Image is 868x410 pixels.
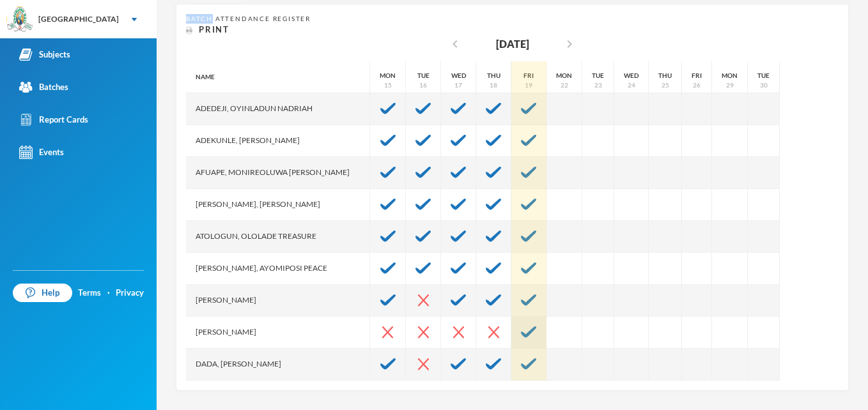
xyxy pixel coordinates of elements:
div: Name [186,61,370,93]
div: 25 [662,80,669,90]
div: 19 [525,80,532,90]
div: 17 [454,80,462,90]
div: Events [19,146,64,159]
img: logo [7,7,33,33]
div: Wed [624,71,639,80]
a: Help [13,284,72,303]
div: 30 [760,80,768,90]
div: Thu [487,71,500,80]
div: Tue [417,71,430,80]
div: Fri [523,71,534,80]
div: 29 [726,80,734,90]
div: 22 [561,80,568,90]
div: [PERSON_NAME] [186,317,370,349]
div: [GEOGRAPHIC_DATA] [38,13,119,25]
div: Tue [757,71,770,80]
div: 26 [693,80,701,90]
div: Atologun, Ololade Treasure [186,221,370,253]
div: Wed [451,71,466,80]
i: chevron_right [562,36,577,52]
a: Privacy [116,287,144,300]
div: · [107,287,110,300]
span: Print [199,24,229,34]
div: [PERSON_NAME] [186,285,370,317]
div: 16 [419,80,427,90]
div: Thu [658,71,672,80]
a: Terms [78,287,101,300]
div: 23 [594,80,602,90]
div: Report Cards [19,113,88,126]
div: Dada, [PERSON_NAME] [186,349,370,381]
span: Batch Attendance Register [186,15,311,22]
div: Adedeji, Oyinladun Nadriah [186,93,370,125]
div: Subjects [19,48,70,61]
div: Mon [722,71,738,80]
div: Tue [592,71,604,80]
div: Batches [19,80,68,94]
div: 24 [628,80,635,90]
div: Mon [380,71,396,80]
div: [DATE] [496,36,529,52]
div: Fri [692,71,702,80]
div: 18 [490,80,497,90]
div: Mon [556,71,572,80]
div: 15 [384,80,392,90]
i: chevron_left [447,36,463,52]
div: Adekunle, [PERSON_NAME] [186,125,370,157]
div: [PERSON_NAME], Ayomiposi Peace [186,253,370,285]
div: [PERSON_NAME], [PERSON_NAME] [186,189,370,221]
div: Afuape, Monireoluwa [PERSON_NAME] [186,157,370,189]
